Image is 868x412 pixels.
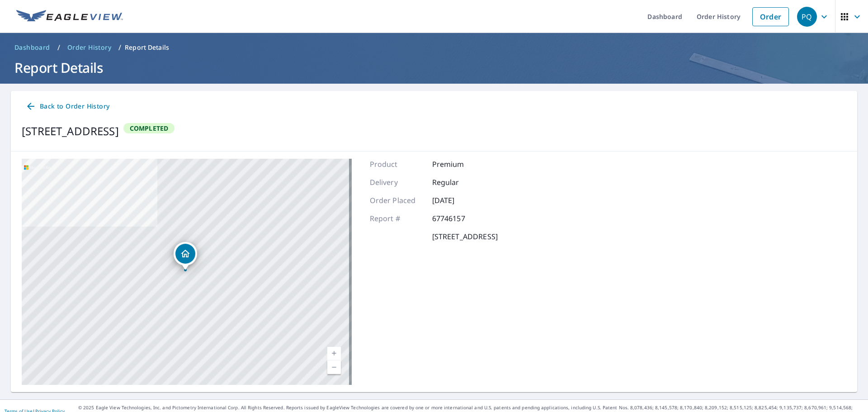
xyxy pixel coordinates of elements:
[22,123,119,139] div: [STREET_ADDRESS]
[11,40,857,55] nav: breadcrumb
[14,43,50,52] span: Dashboard
[432,195,486,206] p: [DATE]
[797,7,817,27] div: PQ
[370,177,424,188] p: Delivery
[67,43,111,52] span: Order History
[432,177,486,188] p: Regular
[25,101,109,112] span: Back to Order History
[370,159,424,170] p: Product
[327,347,341,360] a: Nivel actual 17, ampliar
[370,213,424,224] p: Report #
[752,7,789,26] a: Order
[57,42,60,53] li: /
[124,124,174,133] span: Completed
[118,42,121,53] li: /
[370,195,424,206] p: Order Placed
[174,242,197,270] div: Dropped pin, building 1, Residential property, 27445 Stagecoach Rd Conifer, CO 80433
[22,98,113,115] a: Back to Order History
[327,360,341,374] a: Nivel actual 17, alejar
[125,43,169,52] p: Report Details
[16,10,123,24] img: EV Logo
[64,40,115,55] a: Order History
[432,213,486,224] p: 67746157
[11,40,54,55] a: Dashboard
[432,159,486,170] p: Premium
[11,58,857,77] h1: Report Details
[432,231,498,242] p: [STREET_ADDRESS]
